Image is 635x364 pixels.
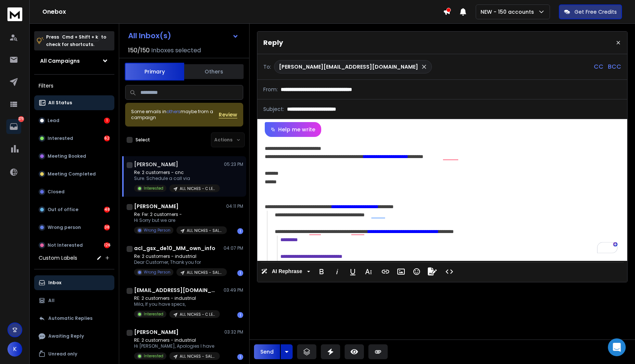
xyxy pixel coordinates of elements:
[279,63,418,70] p: [PERSON_NAME][EMAIL_ADDRESS][DOMAIN_NAME]
[125,63,184,81] button: Primary
[18,116,24,122] p: 275
[224,245,243,251] p: 04:07 PM
[48,207,78,213] p: Out of office
[7,7,22,21] img: logo
[330,264,344,279] button: Italic (⌘I)
[594,62,603,71] p: CC
[237,312,243,318] div: 1
[7,342,22,357] button: K
[42,7,443,16] h1: Onebox
[260,264,312,279] button: AI Rephrase
[134,245,215,252] h1: acl_gsx_de10_MM_own_info
[166,108,180,115] span: others
[48,224,81,230] p: Wrong person
[48,135,73,141] p: Interested
[237,354,243,360] div: 1
[39,254,77,262] h3: Custom Labels
[34,131,114,146] button: Interested62
[40,57,80,65] h1: All Campaigns
[134,217,223,223] p: Hi Sorry but we are
[263,86,278,93] p: From:
[608,62,621,71] p: BCC
[48,298,55,304] p: All
[151,46,201,55] h3: Inboxes selected
[48,280,61,286] p: Inbox
[34,53,114,68] button: All Campaigns
[410,264,424,279] button: Emoticons
[346,264,360,279] button: Underline (⌘U)
[608,338,626,356] div: Open Intercom Messenger
[180,312,215,317] p: ALL NICHES - C LEVEL2
[257,137,627,261] div: To enrich screen reader interactions, please activate Accessibility in Grammarly extension settings
[128,46,150,55] span: 150 / 150
[134,301,220,307] p: Mila, If you have specs,
[263,63,271,70] p: To:
[144,311,163,317] p: Interested
[144,227,170,233] p: Wrong Person
[34,113,114,128] button: Lead1
[574,8,617,16] p: Get Free Credits
[134,211,223,217] p: Re: Fw: 2 customers -
[104,207,110,213] div: 48
[394,264,408,279] button: Insert Image (⌘P)
[144,269,170,275] p: Wrong Person
[48,189,65,195] p: Closed
[263,37,283,48] p: Reply
[224,161,243,167] p: 05:23 PM
[34,95,114,110] button: All Status
[226,203,243,209] p: 04:11 PM
[34,329,114,344] button: Awaiting Reply
[180,186,215,191] p: ALL NICHES - C LEVEL2
[219,111,237,118] button: Review
[104,242,110,248] div: 126
[187,228,222,233] p: ALL NICHES - SALES2
[315,264,329,279] button: Bold (⌘B)
[481,8,537,16] p: NEW - 150 accounts
[265,122,321,137] button: Help me write
[104,135,110,141] div: 62
[559,4,622,19] button: Get Free Credits
[134,343,220,349] p: Hi [PERSON_NAME], Apologies I have
[48,171,96,177] p: Meeting Completed
[48,351,77,357] p: Unread only
[144,353,163,359] p: Interested
[131,109,219,121] div: Some emails in maybe from a campaign
[134,328,179,336] h1: [PERSON_NAME]
[34,220,114,235] button: Wrong person38
[134,176,220,181] p: Sure. Schedule a call via
[34,311,114,326] button: Automatic Replies
[134,161,178,168] h1: [PERSON_NAME]
[134,286,216,294] h1: [EMAIL_ADDRESS][DOMAIN_NAME]
[48,242,83,248] p: Not Interested
[128,32,171,39] h1: All Inbox(s)
[34,149,114,164] button: Meeting Booked
[34,238,114,253] button: Not Interested126
[134,203,179,210] h1: [PERSON_NAME]
[187,270,222,275] p: ALL NICHES - SALES2
[144,186,163,191] p: Interested
[254,344,280,359] button: Send
[104,118,110,124] div: 1
[136,137,150,143] label: Select
[442,264,456,279] button: Code View
[48,315,92,321] p: Automatic Replies
[48,153,86,159] p: Meeting Booked
[237,228,243,234] div: 1
[134,170,220,176] p: Re: 2 customers - cnc
[134,295,220,301] p: RE: 2 customers - industrial
[270,268,304,275] span: AI Rephrase
[224,329,243,335] p: 03:32 PM
[361,264,375,279] button: More Text
[34,81,114,91] h3: Filters
[48,118,59,124] p: Lead
[34,275,114,290] button: Inbox
[61,33,99,41] span: Cmd + Shift + k
[122,28,245,43] button: All Inbox(s)
[34,293,114,308] button: All
[237,270,243,276] div: 1
[34,184,114,199] button: Closed
[134,259,223,265] p: Dear Customer, Thank you for
[34,167,114,181] button: Meeting Completed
